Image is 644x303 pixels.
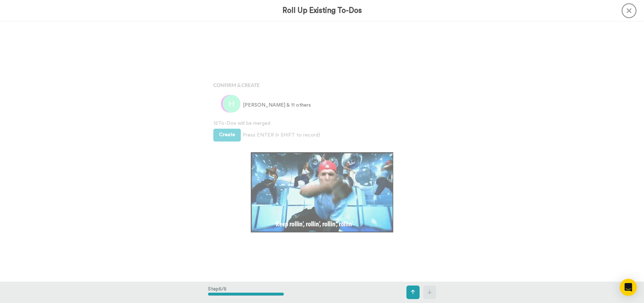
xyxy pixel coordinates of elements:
[282,6,362,15] h3: Roll Up Existing To-Dos
[213,129,241,142] button: Create
[208,282,284,303] div: Step 5 / 5
[213,120,431,127] span: 12 To-Dos will be merged
[251,152,393,232] img: 6EEDSeh.gif
[220,95,238,113] img: 013928b7-b03c-4aa8-a0a6-4ea16dd862ec.png
[223,95,240,113] img: h.png
[213,82,431,88] h4: Confirm & Create
[221,95,239,113] img: t.png
[219,132,235,137] span: Create
[620,279,637,296] div: Open Intercom Messenger
[243,132,320,139] span: Press ENTER (+ SHIFT to record)
[243,102,311,109] span: [PERSON_NAME] & 11 others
